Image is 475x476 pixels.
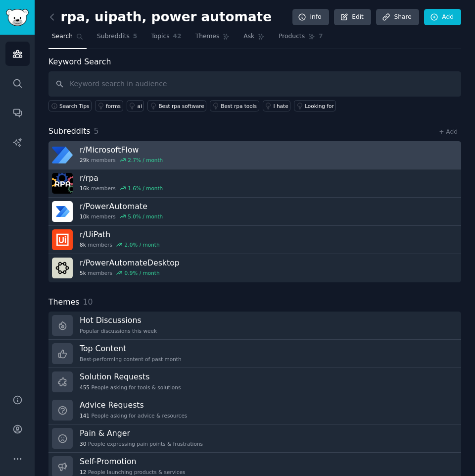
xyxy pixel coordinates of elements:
[106,103,121,109] div: forms
[80,145,163,155] h3: r/ MicrosoftFlow
[128,185,163,192] div: 1.6 % / month
[240,29,268,49] a: Ask
[125,241,160,248] div: 2.0 % / month
[80,356,182,363] div: Best-performing content of past month
[319,32,323,41] span: 7
[439,128,458,135] a: + Add
[94,126,99,136] span: 5
[48,100,92,111] button: Search Tips
[275,29,326,49] a: Products7
[80,315,157,325] h3: Hot Discussions
[95,100,123,111] a: forms
[195,32,220,41] span: Themes
[292,9,329,26] a: Info
[128,213,163,220] div: 5.0 % / month
[80,213,89,220] span: 10k
[376,9,419,26] a: Share
[127,100,144,111] a: ai
[48,141,461,169] a: r/MicrosoftFlow29kmembers2.7% / month
[59,103,90,109] span: Search Tips
[263,100,291,111] a: I hate
[48,9,272,25] h2: rpa, uipath, power automate
[83,297,93,307] span: 10
[94,29,141,49] a: Subreddits5
[80,258,180,268] h3: r/ PowerAutomateDesktop
[80,185,89,192] span: 16k
[210,100,259,111] a: Best rpa tools
[305,103,334,109] div: Looking for
[151,32,169,41] span: Topics
[48,296,80,309] span: Themes
[80,241,160,248] div: members
[52,201,73,222] img: PowerAutomate
[147,29,185,49] a: Topics42
[48,57,111,66] label: Keyword Search
[97,32,130,41] span: Subreddits
[80,269,86,276] span: 5k
[221,103,257,109] div: Best rpa tools
[80,241,86,248] span: 8k
[80,185,163,192] div: members
[80,157,163,163] div: members
[6,9,29,26] img: GummySearch logo
[80,412,187,419] div: People asking for advice & resources
[48,169,461,198] a: r/rpa16kmembers1.6% / month
[128,157,163,163] div: 2.7 % / month
[80,229,160,240] h3: r/ UiPath
[80,371,181,382] h3: Solution Requests
[80,384,90,391] span: 455
[48,424,461,453] a: Pain & Anger30People expressing pain points & frustrations
[80,469,86,476] span: 12
[424,9,461,26] a: Add
[80,428,203,438] h3: Pain & Anger
[80,201,163,212] h3: r/ PowerAutomate
[52,32,73,41] span: Search
[52,258,73,278] img: PowerAutomateDesktop
[158,103,204,109] div: Best rpa software
[133,32,138,41] span: 5
[48,368,461,396] a: Solution Requests455People asking for tools & solutions
[334,9,371,26] a: Edit
[48,71,461,97] input: Keyword search in audience
[138,103,142,109] div: ai
[274,103,288,109] div: I hate
[80,440,203,447] div: People expressing pain points & frustrations
[80,173,163,183] h3: r/ rpa
[173,32,182,41] span: 42
[80,269,180,276] div: members
[48,396,461,424] a: Advice Requests141People asking for advice & resources
[80,412,90,419] span: 141
[48,125,91,138] span: Subreddits
[48,312,461,340] a: Hot DiscussionsPopular discussions this week
[48,29,87,49] a: Search
[48,198,461,226] a: r/PowerAutomate10kmembers5.0% / month
[52,173,73,194] img: rpa
[80,213,163,220] div: members
[48,226,461,254] a: r/UiPath8kmembers2.0% / month
[80,343,182,354] h3: Top Content
[192,29,234,49] a: Themes
[125,269,160,276] div: 0.9 % / month
[80,400,187,410] h3: Advice Requests
[147,100,206,111] a: Best rpa software
[279,32,305,41] span: Products
[48,340,461,368] a: Top ContentBest-performing content of past month
[80,384,181,391] div: People asking for tools & solutions
[52,145,73,165] img: MicrosoftFlow
[48,254,461,282] a: r/PowerAutomateDesktop5kmembers0.9% / month
[243,32,254,41] span: Ask
[80,456,186,467] h3: Self-Promotion
[294,100,336,111] a: Looking for
[52,229,73,250] img: UiPath
[80,469,186,476] div: People launching products & services
[80,157,89,163] span: 29k
[80,327,157,334] div: Popular discussions this week
[80,440,86,447] span: 30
